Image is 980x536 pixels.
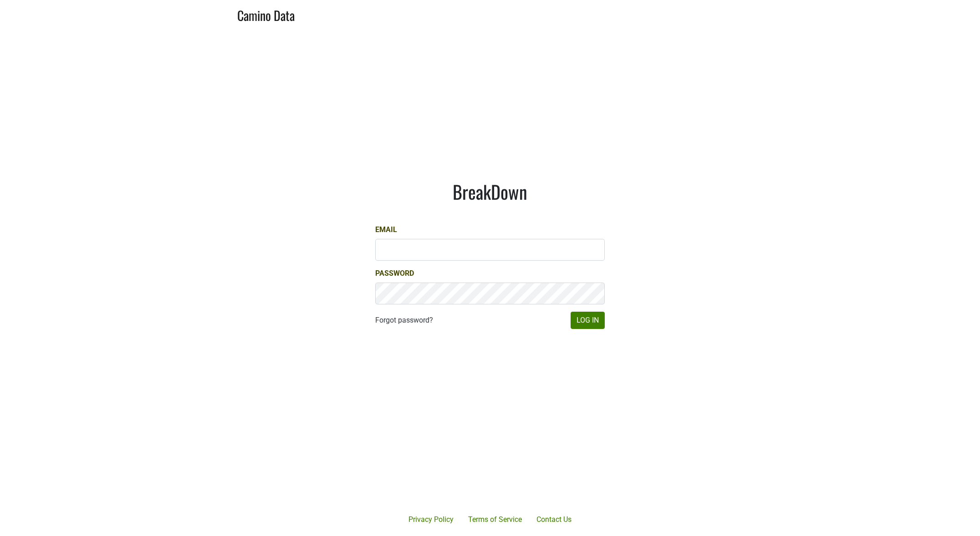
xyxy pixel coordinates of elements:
[375,268,414,279] label: Password
[237,4,295,25] a: Camino Data
[529,511,579,529] a: Contact Us
[401,511,461,529] a: Privacy Policy
[375,315,433,326] a: Forgot password?
[375,181,605,202] h1: BreakDown
[571,312,605,329] button: Log In
[461,511,529,529] a: Terms of Service
[375,224,397,235] label: Email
